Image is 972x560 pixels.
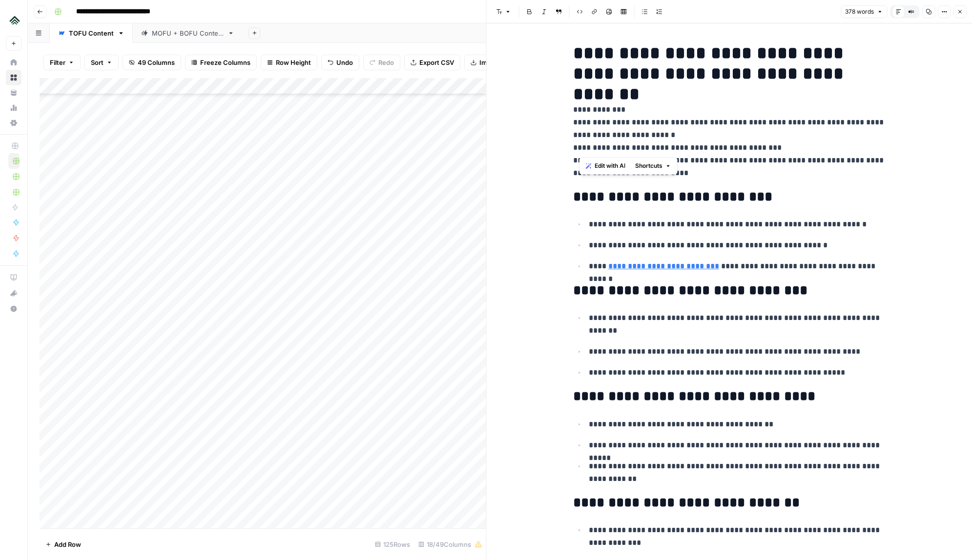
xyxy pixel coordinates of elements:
a: Your Data [6,85,21,100]
a: Settings [6,115,21,131]
span: Filter [50,58,65,67]
a: Browse [6,70,21,85]
button: Workspace: Uplisting [6,8,21,32]
button: Edit with AI [582,160,629,172]
a: MOFU + BOFU Content [133,23,243,43]
a: TOFU Content [50,23,133,43]
span: Edit with AI [595,161,625,170]
span: 49 Columns [138,58,175,67]
span: Import CSV [479,58,515,67]
div: 18/49 Columns [414,537,486,552]
button: Redo [363,55,400,70]
span: 378 words [845,7,874,16]
button: Row Height [261,55,317,70]
a: Usage [6,100,21,116]
span: Freeze Columns [200,58,250,67]
button: Export CSV [404,55,460,70]
span: Export CSV [419,58,454,67]
button: Sort [84,55,119,70]
a: Home [6,55,21,70]
button: Undo [321,55,359,70]
span: Row Height [276,58,311,67]
a: AirOps Academy [6,270,21,285]
div: 125 Rows [371,537,414,552]
button: Help + Support [6,301,21,317]
button: What's new? [6,285,21,301]
span: Shortcuts [635,161,662,170]
img: Uplisting Logo [6,11,23,29]
button: Import CSV [464,55,521,70]
button: 49 Columns [123,55,181,70]
span: Add Row [54,540,81,549]
button: Add Row [40,537,87,552]
div: What's new? [6,286,21,300]
span: Sort [91,58,103,67]
button: Filter [43,55,81,70]
div: MOFU + BOFU Content [152,28,224,38]
button: 378 words [841,5,887,18]
span: Redo [378,58,394,67]
button: Freeze Columns [185,55,257,70]
button: Shortcuts [631,160,675,172]
div: TOFU Content [69,28,114,38]
span: Undo [336,58,353,67]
